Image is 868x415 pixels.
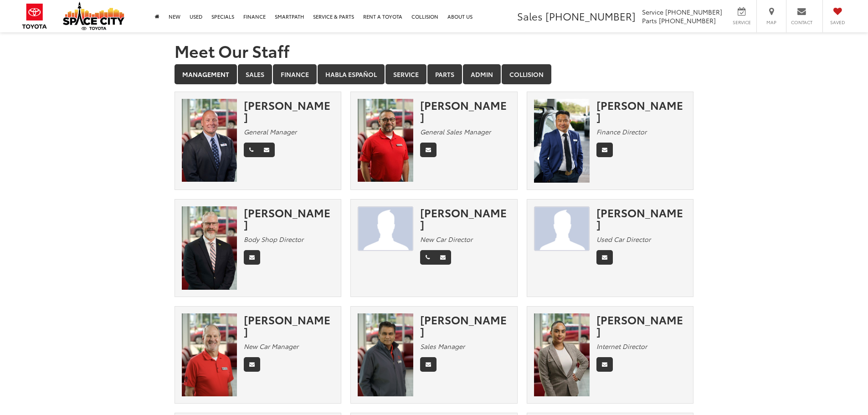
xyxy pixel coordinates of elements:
[420,235,473,244] em: New Car Director
[385,64,426,84] a: Service
[596,143,613,157] a: Email
[596,206,687,231] div: [PERSON_NAME]
[534,206,590,251] img: Marco Compean
[545,9,636,23] span: [PHONE_NUMBER]
[596,127,647,136] em: Finance Director
[517,9,543,23] span: Sales
[358,99,413,182] img: Cecilio Flores
[596,235,651,244] em: Used Car Director
[420,250,435,265] a: Phone
[175,64,694,85] div: Department Tabs
[420,313,510,338] div: [PERSON_NAME]
[182,99,237,182] img: Ben Saxton
[318,64,385,84] a: Habla Español
[642,16,657,25] span: Parts
[182,313,237,397] img: David Hardy
[827,19,847,26] span: Saved
[420,143,437,157] a: Email
[420,99,510,123] div: [PERSON_NAME]
[596,99,687,123] div: [PERSON_NAME]
[358,313,413,397] img: Oz Ali
[244,342,298,351] em: New Car Manager
[358,206,413,251] img: JAMES TAYLOR
[642,7,663,16] span: Service
[791,19,812,26] span: Contact
[420,342,465,351] em: Sales Manager
[596,250,613,265] a: Email
[175,41,694,60] h1: Meet Our Staff
[427,64,462,84] a: Parts
[596,357,613,372] a: Email
[244,127,297,136] em: General Manager
[175,64,237,84] a: Management
[244,250,260,265] a: Email
[420,127,491,136] em: General Sales Manager
[731,19,752,26] span: Service
[63,2,124,30] img: Space City Toyota
[420,357,437,372] a: Email
[435,250,451,265] a: Email
[463,64,501,84] a: Admin
[244,206,334,231] div: [PERSON_NAME]
[596,313,687,338] div: [PERSON_NAME]
[258,143,275,157] a: Email
[534,313,590,397] img: Melissa Urbina
[273,64,317,84] a: Finance
[534,99,590,183] img: Nam Pham
[244,235,303,244] em: Body Shop Director
[761,19,781,26] span: Map
[665,7,722,16] span: [PHONE_NUMBER]
[502,64,551,84] a: Collision
[420,206,510,231] div: [PERSON_NAME]
[244,143,259,157] a: Phone
[238,64,272,84] a: Sales
[244,99,334,123] div: [PERSON_NAME]
[659,16,716,25] span: [PHONE_NUMBER]
[182,206,237,290] img: Sean Patterson
[244,357,260,372] a: Email
[244,313,334,338] div: [PERSON_NAME]
[596,342,647,351] em: Internet Director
